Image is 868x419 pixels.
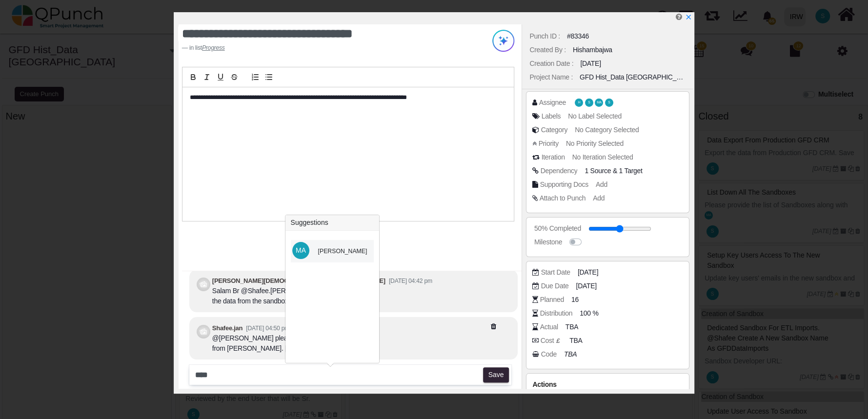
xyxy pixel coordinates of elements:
div: Milestone [534,237,562,247]
span: Actions [532,380,556,388]
b: Shafee.jan [212,324,242,332]
span: Mahmood Ashraf [595,99,603,107]
span: MA [597,101,602,104]
span: <div class="badge badge-secondary"> Import to Sandbox FS</div> [585,167,611,175]
div: GFD Hist_Data [GEOGRAPHIC_DATA] [580,72,686,82]
span: No Label Selected [568,112,622,120]
span: No Category Selected [575,126,639,134]
div: Cost [541,336,563,346]
div: Creation Date : [529,59,573,69]
span: <div class="badge badge-secondary"> Review by end user before Migration FS</div> [619,167,643,175]
div: @[PERSON_NAME] please approve the deletion request from [PERSON_NAME]. [PERSON_NAME]. [212,333,383,354]
div: Distribution [540,308,573,319]
div: Dependency [541,166,578,176]
footer: in list [182,43,457,52]
span: TBA [565,322,578,332]
div: Supporting Docs [540,180,588,190]
div: Iteration [542,152,565,162]
span: 16 [571,295,579,305]
div: Created By : [529,45,565,55]
span: & [585,166,642,176]
div: Code [541,349,557,359]
div: 50% Completed [534,223,581,234]
div: Assignee [539,98,566,108]
small: [DATE] 04:50 pm [246,325,289,332]
span: Add [596,180,607,188]
h3: Suggestions [285,215,379,231]
cite: Source Title [202,44,225,51]
div: Category [541,125,568,135]
svg: x [685,14,692,20]
small: [DATE] 04:42 pm [389,278,432,284]
div: Priority [539,139,559,149]
span: No Priority Selected [566,140,624,147]
button: Save [483,367,509,383]
img: Try writing with AI [492,30,514,52]
span: S [608,101,610,104]
div: [DATE] [580,59,601,69]
span: Saleha.khan [585,99,593,107]
span: Add [593,194,605,202]
div: [PERSON_NAME] [318,247,367,256]
div: Due Date [541,281,569,291]
div: Hishambajwa [573,45,612,55]
u: Progress [202,44,225,51]
div: Start Date [541,267,570,278]
span: Hishambajwa [575,99,583,107]
span: MA [296,247,306,254]
span: [DATE] [576,281,597,291]
a: x [685,13,692,21]
span: H [578,101,581,104]
div: Actual [540,322,558,332]
div: #83346 [567,31,589,41]
span: S [588,101,590,104]
i: TBA [564,350,577,358]
span: 100 % [580,308,598,319]
div: Punch ID : [529,31,560,41]
span: TBA [569,336,582,346]
div: Salam Br @Shafee.[PERSON_NAME] please delete all the data from the sandbox. [212,286,383,306]
div: Attach to Punch [540,193,586,203]
i: Edit Punch [675,13,682,20]
b: £ [556,337,560,344]
div: Project Name : [529,72,573,82]
span: [DATE] [578,267,598,278]
div: Planned [540,295,564,305]
div: Labels [542,111,561,121]
b: [PERSON_NAME][DEMOGRAPHIC_DATA][PERSON_NAME] [212,277,385,284]
span: No Iteration Selected [572,153,633,161]
span: Mahmood Ashraf [292,242,309,259]
span: Shafee.jan [605,99,613,107]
